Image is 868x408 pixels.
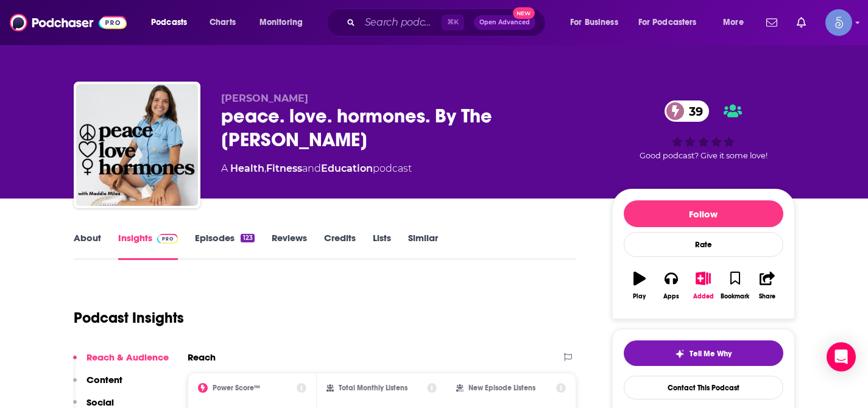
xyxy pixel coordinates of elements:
span: [PERSON_NAME] [221,93,308,104]
button: open menu [715,13,759,32]
span: More [723,14,744,31]
span: For Business [570,14,618,31]
button: open menu [251,13,319,32]
a: Fitness [266,163,302,174]
div: Search podcasts, credits, & more... [338,9,557,37]
p: Social [86,396,114,408]
span: Good podcast? Give it some love! [640,151,767,160]
h2: Reach [188,351,216,363]
p: Content [86,374,122,385]
a: InsightsPodchaser Pro [118,232,178,260]
span: Logged in as Spiral5-G1 [825,9,852,36]
button: open menu [630,13,715,32]
p: Reach & Audience [86,351,169,363]
button: Follow [624,200,783,227]
span: and [302,163,321,174]
button: Share [751,264,783,308]
span: ⌘ K [442,15,464,30]
button: Content [73,374,122,396]
img: peace. love. hormones. By The Maddie Miles [76,84,198,206]
div: Bookmark [721,293,749,300]
span: For Podcasters [638,14,697,31]
div: Added [693,293,714,300]
span: Open Advanced [479,19,530,26]
img: User Profile [825,9,852,36]
a: 39 [665,100,709,122]
button: Show profile menu [825,9,852,36]
div: Apps [663,293,679,300]
img: Podchaser - Follow, Share and Rate Podcasts [10,11,127,34]
div: 123 [241,234,254,242]
span: Podcasts [151,14,187,31]
a: Show notifications dropdown [761,12,782,33]
a: Charts [202,13,243,32]
a: About [74,232,101,260]
a: Contact This Podcast [624,376,783,399]
button: open menu [562,13,633,32]
h2: Total Monthly Listens [339,384,408,392]
button: Play [624,264,655,308]
button: Added [687,264,719,308]
span: New [513,7,535,19]
button: Bookmark [719,264,751,308]
input: Search podcasts, credits, & more... [360,13,442,32]
a: Reviews [272,232,307,260]
div: A podcast [221,161,412,176]
button: tell me why sparkleTell Me Why [624,340,783,366]
button: Apps [655,264,687,308]
a: Education [321,163,373,174]
a: Episodes123 [195,232,254,260]
button: Open AdvancedNew [474,15,535,30]
img: Podchaser Pro [157,234,178,244]
a: Similar [408,232,438,260]
a: Credits [324,232,356,260]
div: Open Intercom Messenger [827,342,856,371]
img: tell me why sparkle [675,349,685,359]
button: Reach & Audience [73,351,169,374]
span: , [264,163,266,174]
div: Share [759,293,775,300]
span: Tell Me Why [690,349,732,359]
a: Lists [373,232,391,260]
button: open menu [143,13,203,32]
h2: Power Score™ [213,384,260,392]
span: 39 [677,100,709,122]
a: Show notifications dropdown [792,12,811,33]
div: 39Good podcast? Give it some love! [612,93,795,168]
h2: New Episode Listens [468,384,535,392]
div: Rate [624,232,783,257]
h1: Podcast Insights [74,309,184,327]
a: Health [230,163,264,174]
span: Charts [210,14,236,31]
div: Play [633,293,646,300]
span: Monitoring [259,14,303,31]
